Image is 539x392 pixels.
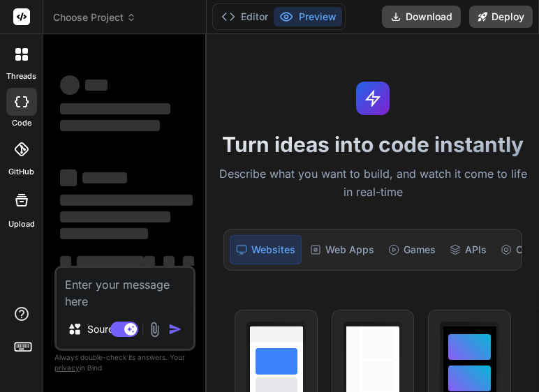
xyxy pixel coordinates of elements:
p: Source [87,322,119,336]
p: Always double-check its answers. Your in Bind [54,351,195,375]
span: ‌ [163,256,175,267]
div: Web Apps [304,235,380,264]
span: ‌ [60,120,160,131]
span: ‌ [60,228,148,239]
h1: Turn ideas into code instantly [215,132,531,157]
label: code [12,117,31,129]
label: Upload [8,218,35,230]
p: Describe what you want to build, and watch it come to life in real-time [215,165,531,201]
img: icon [168,322,182,336]
span: ‌ [77,256,144,267]
div: Websites [230,235,302,264]
div: APIs [444,235,492,264]
button: Preview [274,7,342,27]
button: Download [382,6,461,28]
span: ‌ [60,103,170,114]
span: ‌ [85,80,108,91]
span: ‌ [60,169,77,186]
button: Deploy [469,6,533,28]
span: ‌ [183,256,194,267]
span: ‌ [60,75,80,95]
span: Choose Project [53,10,136,24]
span: ‌ [60,256,71,267]
span: ‌ [60,211,170,223]
div: Games [383,235,441,264]
span: privacy [54,363,80,372]
img: attachment [147,322,163,338]
span: ‌ [144,256,155,267]
span: ‌ [60,195,193,206]
label: threads [6,70,36,82]
span: ‌ [82,172,127,183]
button: Editor [216,7,274,27]
label: GitHub [8,166,34,178]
